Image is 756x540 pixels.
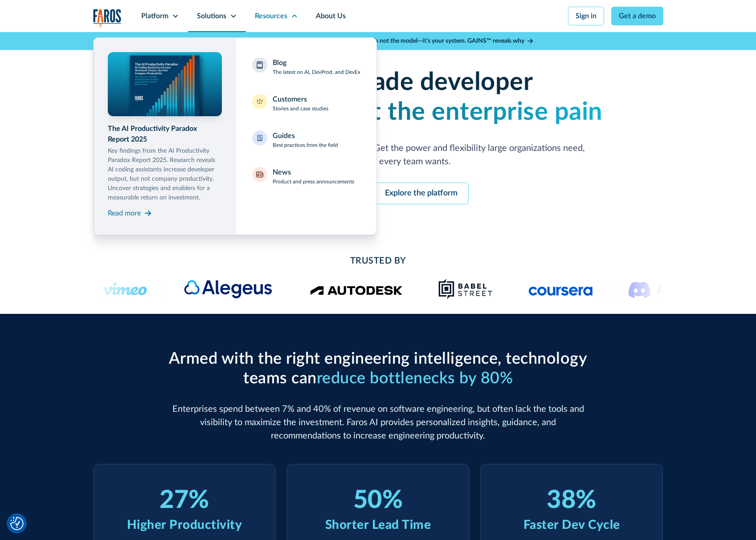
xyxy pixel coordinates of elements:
p: Enterprises spend between 7% and 40% of revenue on software engineering, but often lack the tools... [164,402,592,443]
a: Sign in [568,7,604,25]
h2: Trusted By [164,254,592,268]
div: % [382,486,403,516]
img: Revisit consent button [10,517,24,530]
div: 50 [353,486,382,516]
a: CustomersStories and case studies [247,89,366,118]
a: Get a demo [611,7,663,25]
div: % [188,486,209,516]
div: Resources [255,11,287,21]
p: Key findings from the AI Productivity Paradox Report 2025. Research reveals AI coding assistants ... [108,146,222,203]
div: Solutions [197,11,226,21]
div: Platform [141,11,168,21]
div: Faster Dev Cycle [523,516,620,534]
span: reduce bottlenecks by 80% [317,370,513,386]
div: The AI Productivity Paradox Report 2025 [108,123,222,145]
div: % [576,486,597,516]
p: The latest on AI, DevProd, and DevEx [273,68,360,76]
img: Babel Street logo png [438,278,493,300]
div: Blog [273,57,286,68]
a: GuidesBest practices from the field [247,125,366,154]
p: Best practices from the field [273,141,338,149]
a: home [93,9,122,27]
div: Guides [273,130,295,141]
img: Logo of the design software company Autodesk. [310,283,403,295]
div: 38 [547,486,576,516]
div: Higher Productivity [127,516,242,534]
p: Product and press announcements [273,178,354,186]
div: News [273,167,291,178]
div: Read more [108,208,141,219]
div: Shorter Lead Time [325,516,431,534]
img: Logo of the online learning platform Coursera. [529,282,593,296]
div: Customers [273,94,307,105]
img: Alegeus logo [182,278,274,300]
a: BlogThe latest on AI, DevProd, and DevEx [247,52,366,81]
img: Logo of the analytics and reporting company Faros. [93,9,122,27]
div: 27 [159,486,188,516]
h2: Armed with the right engineering intelligence, technology teams can [164,349,592,388]
p: Stories and case studies [273,105,328,113]
a: The AI Productivity Paradox Report 2025Key findings from the AI Productivity Paradox Report 2025.... [108,52,222,220]
a: NewsProduct and press announcements [247,162,366,191]
nav: Resources [93,32,663,235]
button: Cookie Settings [10,517,24,530]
